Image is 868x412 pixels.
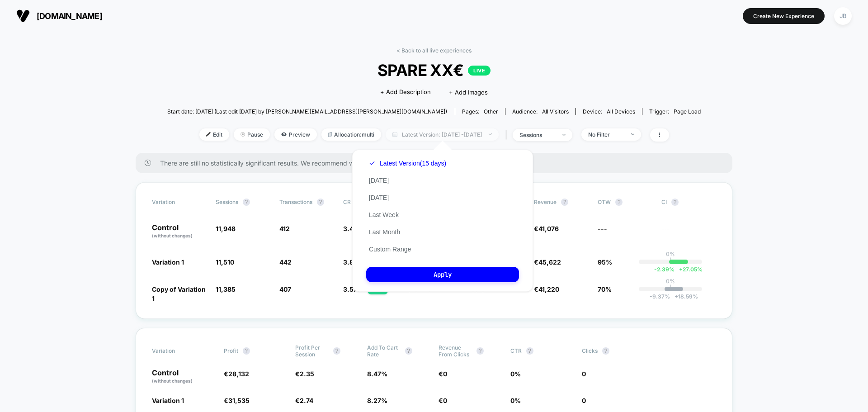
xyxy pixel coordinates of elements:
span: Variation 1 [152,258,184,266]
button: ? [243,199,250,206]
span: € [534,285,559,293]
span: Variation [152,199,202,206]
button: ? [333,347,340,355]
p: 0% [666,251,675,257]
span: 11,948 [216,225,236,232]
span: + Add Images [449,89,488,96]
span: Device: [576,108,642,115]
span: 45,622 [538,258,561,266]
span: 0 % [510,397,521,404]
span: 0 [582,397,586,404]
img: rebalance [328,132,332,137]
span: Transactions [279,199,312,205]
button: ? [317,199,324,206]
span: 442 [279,258,292,266]
img: calendar [392,132,397,137]
span: 0 [443,397,447,404]
span: | [503,128,513,142]
div: Trigger: [649,108,701,115]
img: Visually logo [16,9,30,23]
span: 0 [443,370,447,378]
span: other [484,108,498,115]
button: [DATE] [366,194,392,202]
button: Apply [366,267,519,282]
span: € [439,397,447,404]
span: SPARE XX€ [194,61,674,80]
span: (without changes) [152,378,193,384]
span: 18.59 % [670,293,698,300]
button: ? [405,347,412,355]
button: Latest Version(15 days) [366,159,449,167]
span: Add To Cart Rate [367,344,401,358]
button: ? [476,347,484,355]
span: -2.39 % [654,266,675,273]
span: Profit [224,347,238,354]
span: (without changes) [152,233,193,238]
span: Start date: [DATE] (Last edit [DATE] by [PERSON_NAME][EMAIL_ADDRESS][PERSON_NAME][DOMAIN_NAME]) [167,108,447,115]
span: 27.05 % [675,266,703,273]
p: LIVE [468,66,491,76]
span: 0 % [510,370,521,378]
div: No Filter [588,131,624,138]
button: ? [671,199,679,206]
span: Variation [152,344,202,358]
span: 412 [279,225,290,232]
span: All Visitors [542,108,569,115]
span: € [224,370,249,378]
div: Pages: [462,108,498,115]
span: Edit [199,128,229,141]
span: 0 [582,370,586,378]
span: Page Load [674,108,701,115]
button: Custom Range [366,245,414,253]
button: ? [561,199,568,206]
span: € [295,397,313,404]
p: | [670,257,671,264]
button: [DOMAIN_NAME] [14,9,105,23]
span: [DOMAIN_NAME] [37,11,102,21]
span: OTW [598,199,647,206]
img: end [631,133,634,135]
span: 8.47 % [367,370,387,378]
span: + [679,266,683,273]
span: CTR [510,347,522,354]
span: 11,510 [216,258,234,266]
button: JB [831,7,854,25]
span: Copy of Variation 1 [152,285,206,302]
span: + Add Description [380,88,431,97]
button: ? [615,199,623,206]
span: --- [661,226,716,239]
span: Sessions [216,199,238,205]
p: Control [152,369,215,384]
span: Revenue [534,199,557,205]
button: Last Week [366,211,401,219]
span: There are still no statistically significant results. We recommend waiting a few more days [160,159,714,167]
img: end [241,132,245,137]
span: CI [661,199,711,206]
span: all devices [607,108,635,115]
p: | [670,284,671,291]
button: ? [526,347,533,355]
span: Preview [274,128,317,141]
button: [DATE] [366,176,392,185]
span: 70% [598,285,612,293]
span: € [534,225,559,232]
span: 95% [598,258,612,266]
span: € [224,397,250,404]
span: Profit Per Session [295,344,329,358]
span: Variation 1 [152,397,184,404]
span: Allocation: multi [321,128,381,141]
span: Clicks [582,347,598,354]
img: edit [206,132,211,137]
span: -9.37 % [650,293,670,300]
div: Audience: [512,108,569,115]
p: 0% [666,278,675,284]
button: Last Month [366,228,403,236]
div: JB [834,7,852,25]
button: Create New Experience [743,8,825,24]
button: ? [243,347,250,355]
span: 11,385 [216,285,236,293]
span: --- [598,225,607,232]
p: Control [152,224,207,239]
span: € [534,258,561,266]
span: 31,535 [228,397,250,404]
